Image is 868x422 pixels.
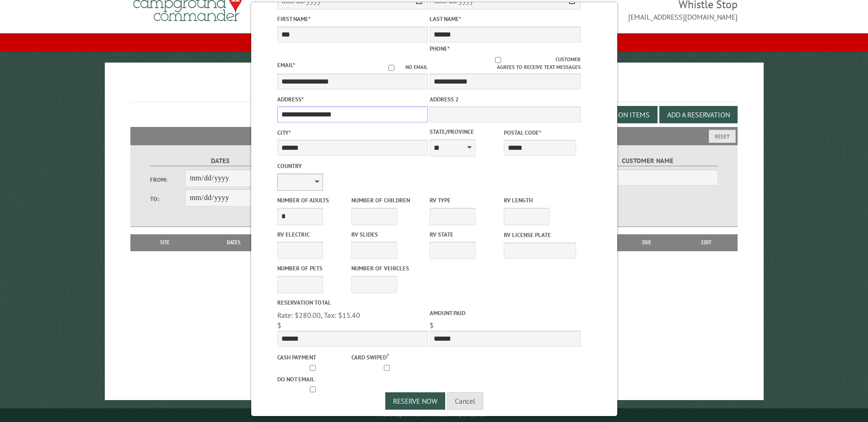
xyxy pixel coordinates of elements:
[430,127,502,136] label: State/Province
[351,352,423,362] label: Card swiped
[135,234,194,251] th: Site
[430,309,580,317] label: Amount paid
[351,196,423,205] label: Number of Children
[430,95,580,104] label: Address 2
[277,162,427,170] label: Country
[277,95,427,104] label: Address
[351,264,423,273] label: Number of Vehicles
[277,128,427,137] label: City
[659,106,738,123] button: Add a Reservation
[430,15,580,23] label: Last Name
[618,234,676,251] th: Due
[676,234,738,251] th: Edit
[277,230,349,239] label: RV Electric
[150,156,290,166] label: Dates
[277,298,427,307] label: Reservation Total
[441,57,555,63] input: Customer agrees to receive text messages
[195,234,273,251] th: Dates
[130,77,737,102] h1: Reservations
[277,61,295,69] label: Email
[377,65,405,71] input: No email
[277,321,281,330] span: $
[430,56,580,71] label: Customer agrees to receive text messages
[504,196,576,205] label: RV Length
[430,196,502,205] label: RV Type
[150,195,185,203] label: To:
[578,156,717,166] label: Customer Name
[383,412,486,418] small: © Campground Commander LLC. All rights reserved.
[504,128,576,137] label: Postal Code
[430,45,450,53] label: Phone
[277,264,349,273] label: Number of Pets
[351,230,423,239] label: RV Slides
[504,231,576,239] label: RV License Plate
[709,130,736,143] button: Reset
[386,352,388,359] a: ?
[277,353,349,362] label: Cash payment
[277,311,360,320] span: Rate: $280.00, Tax: $15.40
[579,106,658,123] button: Edit Add-on Items
[430,321,434,330] span: $
[447,392,483,410] button: Cancel
[150,175,185,184] label: From:
[377,63,428,71] label: No email
[385,392,445,410] button: Reserve Now
[430,230,502,239] label: RV State
[277,196,349,205] label: Number of Adults
[130,127,737,144] h2: Filters
[277,15,427,23] label: First Name
[277,375,349,384] label: Do not email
